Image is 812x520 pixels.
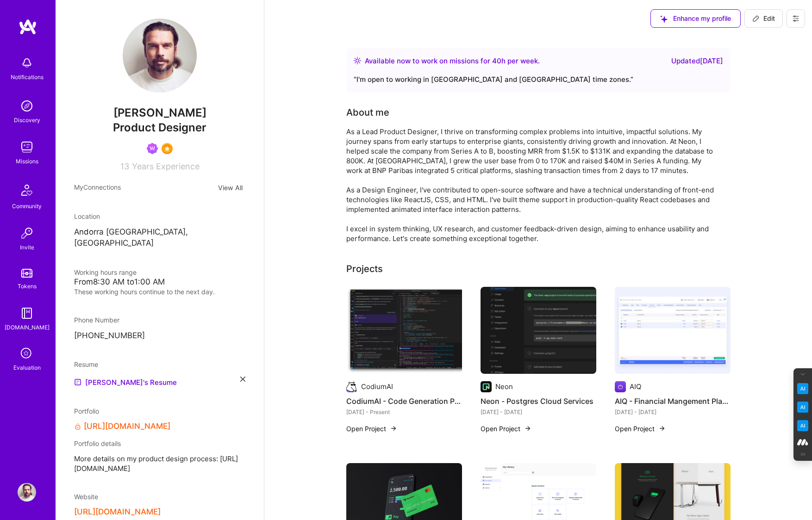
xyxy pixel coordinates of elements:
div: [DATE] - Present [346,407,462,417]
span: [PERSON_NAME] [74,106,245,120]
div: Available now to work on missions for h per week . [365,56,540,67]
button: Open Project [346,424,397,433]
i: icon SelectionTeam [18,345,36,363]
div: Missions [16,156,38,166]
img: Email Tone Analyzer icon [797,402,808,413]
i: icon Close [240,377,245,382]
div: Discovery [14,115,40,125]
img: Resume [74,378,81,386]
img: Been on Mission [147,143,158,154]
div: CodiumAI [361,382,393,391]
div: Invite [20,242,34,252]
a: [URL][DOMAIN_NAME] [84,421,170,431]
span: Edit [752,14,775,23]
div: Neon [495,382,513,391]
span: Phone Number [74,316,119,324]
button: Open Project [615,424,666,433]
img: Neon - Postgres Cloud Services [481,287,596,374]
div: Location [74,211,245,221]
span: My Connections [74,182,121,193]
div: Portfolio details [74,439,245,448]
span: More details on my product design process: [URL][DOMAIN_NAME] [74,454,245,473]
img: CodiumAI - Code Generation Platform [346,287,462,374]
span: Working hours range [74,268,137,276]
h4: Neon - Postgres Cloud Services [481,395,596,407]
img: SelectionTeam [162,143,173,154]
h4: AIQ - Financial Mangement Platform [615,395,731,407]
div: Notifications [11,72,44,82]
p: Andorra [GEOGRAPHIC_DATA], [GEOGRAPHIC_DATA] [74,227,245,249]
img: Key Point Extractor icon [797,383,808,394]
div: [DATE] - [DATE] [615,407,731,417]
button: View All [215,182,245,193]
div: AIQ [630,382,641,391]
img: tokens [21,269,32,278]
img: Invite [18,224,36,242]
img: AIQ - Financial Mangement Platform [615,287,731,374]
i: icon SuggestedTeams [660,15,668,23]
div: About me [346,105,389,119]
a: User Avatar [15,483,38,501]
div: Tokens [18,281,37,291]
div: “ I'm open to working in [GEOGRAPHIC_DATA] and [GEOGRAPHIC_DATA] time zones. ” [354,74,723,85]
img: discovery [18,97,36,115]
div: Projects [346,262,383,276]
button: Edit [744,9,783,28]
img: Company logo [615,381,626,392]
span: Portfolio [74,407,99,415]
span: Years Experience [132,161,200,171]
img: Availability [354,57,361,64]
img: arrow-right [658,425,666,432]
div: These working hours continue to the next day. [74,287,245,297]
img: User Avatar [18,483,36,501]
img: teamwork [18,138,36,156]
img: Community [16,179,38,201]
img: bell [18,54,36,72]
span: Resume [74,360,98,368]
span: 40 [492,56,501,65]
img: arrow-right [524,425,531,432]
a: [PERSON_NAME]'s Resume [74,377,177,388]
button: Enhance my profile [650,9,741,28]
img: arrow-right [390,425,397,432]
img: guide book [18,304,36,322]
div: Updated [DATE] [671,56,723,67]
img: Company logo [481,381,492,392]
div: Evaluation [13,363,41,372]
div: [DATE] - [DATE] [481,407,596,417]
img: logo [19,19,37,35]
span: 13 [120,161,129,171]
span: Product Designer [113,121,206,134]
button: Open Project [481,424,531,433]
span: Website [74,493,98,501]
span: Enhance my profile [660,14,731,23]
img: User Avatar [123,19,197,93]
img: Company logo [346,381,357,392]
h4: CodiumAI - Code Generation Platform [346,395,462,407]
div: From 8:30 AM to 1:00 AM [74,277,245,287]
div: Community [12,201,42,211]
p: [PHONE_NUMBER] [74,330,245,341]
button: [URL][DOMAIN_NAME] [74,507,161,517]
div: [DOMAIN_NAME] [5,322,50,332]
div: As a Lead Product Designer, I thrive on transforming complex problems into intuitive, impactful s... [346,127,717,243]
img: Jargon Buster icon [797,420,808,431]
